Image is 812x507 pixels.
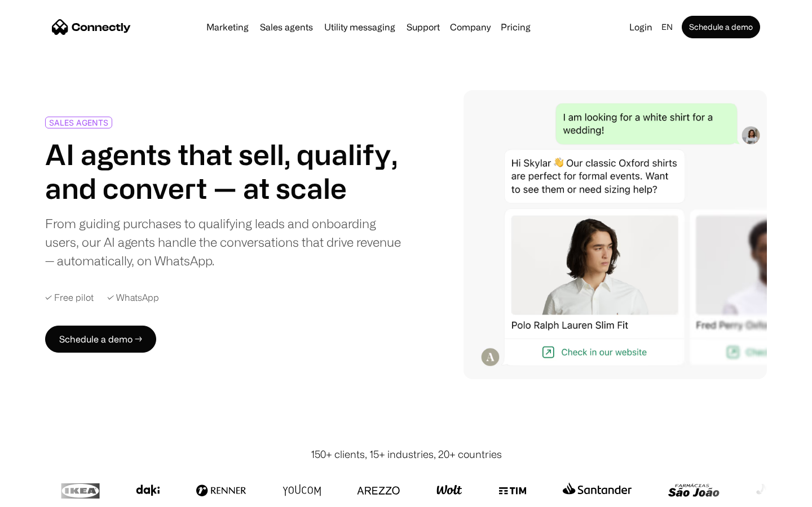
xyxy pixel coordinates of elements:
[45,137,401,205] h1: AI agents that sell, qualify, and convert — at scale
[45,292,94,303] div: ✓ Free pilot
[682,16,760,38] a: Schedule a demo
[23,487,68,503] ul: Language list
[45,214,401,270] div: From guiding purchases to qualifying leads and onboarding users, our AI agents handle the convers...
[45,326,156,353] a: Schedule a demo →
[661,19,673,35] div: en
[496,23,535,32] a: Pricing
[52,19,131,35] a: home
[311,447,502,462] div: 150+ clients, 15+ industries, 20+ countries
[320,23,400,32] a: Utility messaging
[202,23,253,32] a: Marketing
[450,19,491,35] div: Company
[11,486,68,503] aside: Language selected: English
[107,292,159,303] div: ✓ WhatsApp
[255,23,317,32] a: Sales agents
[402,23,444,32] a: Support
[657,19,679,35] div: en
[447,19,494,35] div: Company
[625,19,657,35] a: Login
[49,118,108,127] div: SALES AGENTS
